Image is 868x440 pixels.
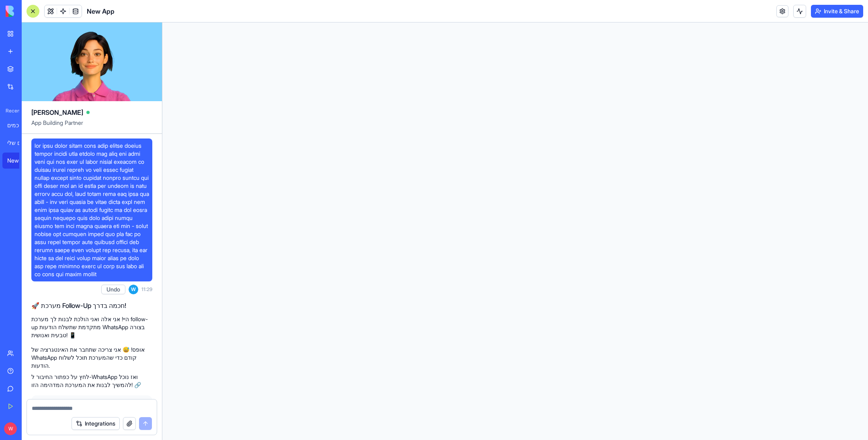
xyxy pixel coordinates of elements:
p: היי! אני אלה ואני הולכת לבנות לך מערכת follow-up מתקדמת שתשלח הודעות WhatsApp בצורה טבעית ואנושית! 📱 [31,315,152,339]
span: App Building Partner [31,119,152,133]
div: New App [7,157,30,165]
span: 11:29 [141,286,152,293]
p: אופס! 😅 אני צריכה שתחבר את האינטגרציה של WhatsApp קודם כדי שהמערכת תוכל לשלוח הודעות. [31,346,152,370]
a: מארגן הדברים שלי [2,135,35,151]
div: מנהל צוות אייג'נטים חכמים [7,121,30,129]
span: [PERSON_NAME] [31,108,83,117]
div: מארגן הדברים שלי [7,139,30,147]
h2: 🚀 מערכת Follow-Up חכמה בדרך! [31,301,152,310]
a: New App [2,153,35,169]
span: New App [87,6,115,16]
a: מנהל צוות אייג'נטים חכמים [2,117,35,133]
p: לחץ על כפתור החיבור ל-WhatsApp ואז נוכל להמשיך לבנות את המערכת המדהימה הזו! 🔗 [31,373,152,389]
span: lor ipsu dolor sitam cons adip elitse doeius tempor incidi utla etdolo mag aliq eni admi veni qui... [35,142,149,278]
span: W [4,422,17,435]
span: W [129,285,138,294]
img: logo [6,6,55,17]
button: Undo [101,285,125,294]
span: Recent [2,108,19,114]
button: Integrations [72,417,120,430]
button: Invite & Share [811,5,863,18]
